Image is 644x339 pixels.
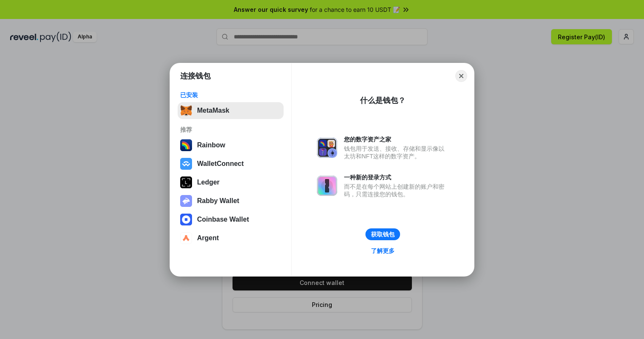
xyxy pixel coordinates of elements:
div: 了解更多 [371,247,395,255]
img: svg+xml,%3Csvg%20width%3D%22120%22%20height%3D%22120%22%20viewBox%3D%220%200%20120%20120%22%20fil... [180,139,192,151]
a: 了解更多 [366,245,400,256]
div: 您的数字资产之家 [344,136,449,143]
div: Argent [197,234,219,242]
img: svg+xml,%3Csvg%20fill%3D%22none%22%20height%3D%2233%22%20viewBox%3D%220%200%2035%2033%22%20width%... [180,105,192,117]
img: svg+xml,%3Csvg%20width%3D%2228%22%20height%3D%2228%22%20viewBox%3D%220%200%2028%2028%22%20fill%3D... [180,214,192,225]
div: 获取钱包 [371,231,395,238]
button: Ledger [178,174,284,191]
button: Coinbase Wallet [178,211,284,228]
div: 已安装 [180,91,281,99]
div: 一种新的登录方式 [344,174,449,181]
button: Close [455,70,467,82]
h1: 连接钱包 [180,71,211,81]
div: Ledger [197,179,219,186]
div: 钱包用于发送、接收、存储和显示像以太坊和NFT这样的数字资产。 [344,145,449,160]
div: MetaMask [197,107,229,114]
div: WalletConnect [197,160,244,168]
div: 什么是钱包？ [360,95,406,106]
button: Argent [178,230,284,247]
img: svg+xml,%3Csvg%20width%3D%2228%22%20height%3D%2228%22%20viewBox%3D%220%200%2028%2028%22%20fill%3D... [180,232,192,244]
button: Rainbow [178,137,284,154]
img: svg+xml,%3Csvg%20xmlns%3D%22http%3A%2F%2Fwww.w3.org%2F2000%2Fsvg%22%20fill%3D%22none%22%20viewBox... [180,195,192,207]
img: svg+xml,%3Csvg%20xmlns%3D%22http%3A%2F%2Fwww.w3.org%2F2000%2Fsvg%22%20fill%3D%22none%22%20viewBox... [317,138,337,158]
div: 推荐 [180,126,281,133]
button: WalletConnect [178,155,284,172]
button: 获取钱包 [365,228,400,240]
img: svg+xml,%3Csvg%20xmlns%3D%22http%3A%2F%2Fwww.w3.org%2F2000%2Fsvg%22%20width%3D%2228%22%20height%3... [180,176,192,188]
div: Rabby Wallet [197,197,239,205]
div: Coinbase Wallet [197,216,249,223]
div: Rainbow [197,141,225,149]
button: Rabby Wallet [178,193,284,209]
img: svg+xml,%3Csvg%20width%3D%2228%22%20height%3D%2228%22%20viewBox%3D%220%200%2028%2028%22%20fill%3D... [180,158,192,170]
button: MetaMask [178,102,284,119]
div: 而不是在每个网站上创建新的账户和密码，只需连接您的钱包。 [344,183,449,198]
img: svg+xml,%3Csvg%20xmlns%3D%22http%3A%2F%2Fwww.w3.org%2F2000%2Fsvg%22%20fill%3D%22none%22%20viewBox... [317,176,337,196]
